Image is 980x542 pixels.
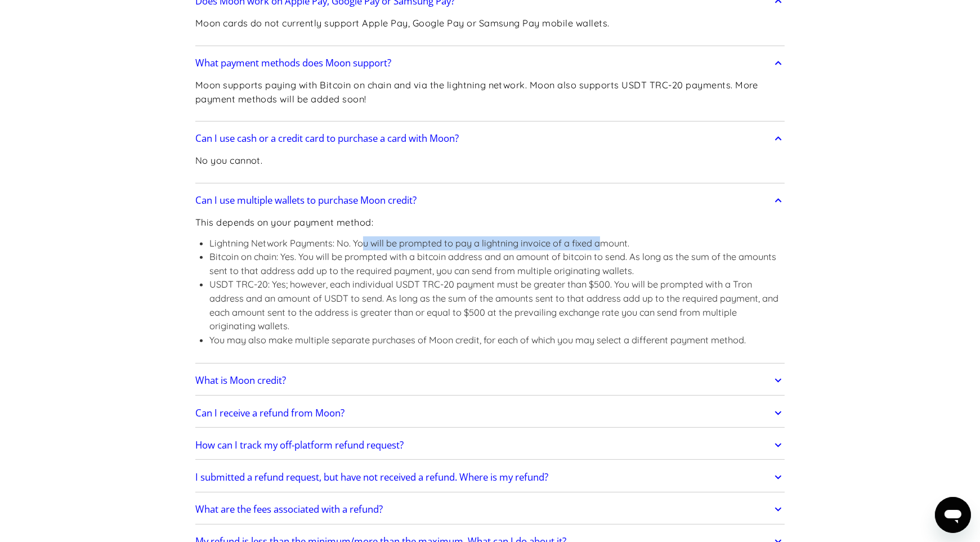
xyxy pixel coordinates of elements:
h2: Can I use cash or a credit card to purchase a card with Moon? [195,133,459,144]
a: Can I use multiple wallets to purchase Moon credit? [195,189,785,212]
p: No you cannot. [195,154,263,168]
p: This depends on your payment method: [195,216,785,230]
a: What are the fees associated with a refund? [195,498,785,521]
a: How can I track my off-platform refund request? [195,433,785,457]
a: Can I use cash or a credit card to purchase a card with Moon? [195,127,785,151]
li: You may also make multiple separate purchases of Moon credit, for each of which you may select a ... [209,333,785,347]
li: Lightning Network Payments: No. You will be prompted to pay a lightning invoice of a fixed amount. [209,236,785,250]
a: I submitted a refund request, but have not received a refund. Where is my refund? [195,465,785,489]
p: Moon cards do not currently support Apple Pay, Google Pay or Samsung Pay mobile wallets. [195,16,610,30]
h2: What is Moon credit? [195,375,286,386]
h2: What payment methods does Moon support? [195,57,391,69]
a: Can I receive a refund from Moon? [195,401,785,425]
iframe: Button to launch messaging window [935,497,971,533]
a: What is Moon credit? [195,369,785,393]
li: USDT TRC-20: Yes; however, each individual USDT TRC-20 payment must be greater than $500. You wil... [209,277,785,333]
a: What payment methods does Moon support? [195,51,785,75]
h2: Can I use multiple wallets to purchase Moon credit? [195,195,417,206]
li: Bitcoin on chain: Yes. You will be prompted with a bitcoin address and an amount of bitcoin to se... [209,250,785,277]
h2: How can I track my off-platform refund request? [195,440,404,451]
h2: I submitted a refund request, but have not received a refund. Where is my refund? [195,472,548,483]
h2: What are the fees associated with a refund? [195,504,383,515]
h2: Can I receive a refund from Moon? [195,407,344,419]
p: Moon supports paying with Bitcoin on chain and via the lightning network. Moon also supports USDT... [195,78,785,106]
